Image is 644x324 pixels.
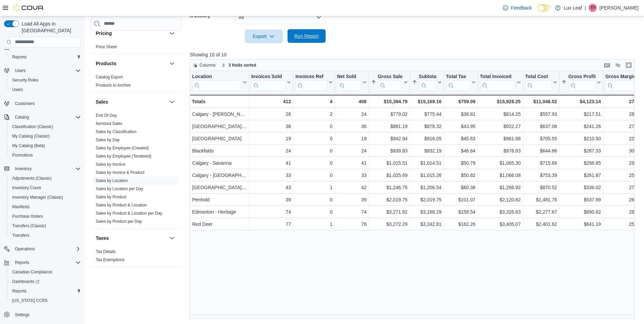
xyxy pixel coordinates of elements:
[10,268,55,276] a: Canadian Compliance
[12,67,28,75] button: Users
[295,171,332,179] div: 0
[7,296,84,305] button: [US_STATE] CCRS
[10,142,48,150] a: My Catalog (Beta)
[1,98,84,108] button: Customers
[295,134,332,143] div: 0
[562,134,601,143] div: $210.50
[190,61,218,69] button: Columns
[10,123,81,131] span: Classification (Classic)
[7,267,84,277] button: Canadian Compliance
[480,122,520,130] div: $922.27
[96,75,123,79] a: Catalog Export
[12,165,34,173] button: Inventory
[288,29,326,43] button: Run Report
[12,124,53,129] span: Classification (Classic)
[96,154,151,159] span: Sales by Employee (Tendered)
[96,113,117,118] span: End Of Day
[12,258,81,267] span: Reports
[371,183,407,192] div: $1,246.75
[96,44,117,50] span: Price Sheet
[7,286,84,296] button: Reports
[337,73,361,80] div: Net Sold
[96,235,109,241] h3: Taxes
[96,83,131,88] a: Products to Archive
[12,143,45,148] span: My Catalog (Beta)
[562,183,601,192] div: $336.02
[96,178,128,183] span: Sales by Location
[96,186,143,192] span: Sales by Location per Day
[10,222,81,230] span: Transfers (Classic)
[96,129,136,134] a: Sales by Classification
[192,73,241,80] div: Location
[7,52,84,62] button: Reports
[295,97,332,106] div: 4
[192,110,247,118] div: Calgary - [PERSON_NAME]
[251,122,291,130] div: 36
[10,296,50,305] a: [US_STATE] CCRS
[7,174,84,183] button: Adjustments (Classic)
[15,312,30,318] span: Settings
[7,150,84,160] button: Promotions
[14,4,44,11] img: Cova
[371,73,407,91] button: Gross Sales
[12,195,63,200] span: Inventory Manager (Classic)
[219,61,259,69] button: 3 fields sorted
[562,110,601,118] div: $217.51
[585,4,586,12] p: |
[525,122,557,130] div: $637.06
[337,183,366,192] div: 42
[525,97,557,106] div: $11,046.02
[419,73,436,91] div: Subtotal
[96,146,149,150] a: Sales by Employee (Created)
[371,134,407,143] div: $942.94
[12,298,48,303] span: [US_STATE] CCRS
[96,137,120,143] span: Sales by Day
[7,193,84,202] button: Inventory Manager (Classic)
[10,132,53,140] a: My Catalog (Classic)
[12,99,81,108] span: Customers
[337,134,366,143] div: 19
[12,214,43,219] span: Purchase Orders
[10,142,81,150] span: My Catalog (Beta)
[15,114,29,120] span: Catalog
[12,113,81,121] span: Catalog
[12,185,41,191] span: Inventory Count
[251,110,291,118] div: 26
[15,166,32,172] span: Inventory
[251,196,291,204] div: 39
[96,129,136,134] span: Sales by Classification
[192,196,247,204] div: Penhold
[446,110,475,118] div: $38.81
[251,97,291,106] div: 412
[295,196,332,204] div: 0
[480,159,520,167] div: $1,065.30
[371,97,407,106] div: $15,394.79
[15,101,35,106] span: Customers
[96,154,151,159] a: Sales by Employee (Tendered)
[251,73,291,91] button: Invoices Sold
[446,147,475,155] div: $46.64
[337,196,366,204] div: 39
[192,97,247,106] div: Totals
[96,121,123,126] span: Itemized Sales
[589,4,597,12] div: Tony Parcels
[412,73,441,91] button: Subtotal
[1,112,84,122] button: Catalog
[1,309,84,319] button: Settings
[96,235,167,241] button: Taxes
[337,110,366,118] div: 24
[12,152,33,158] span: Promotions
[295,73,327,80] div: Invoices Ref
[10,268,81,276] span: Canadian Compliance
[10,151,36,159] a: Promotions
[19,20,81,34] span: Load All Apps in [GEOGRAPHIC_DATA]
[500,1,534,15] a: Feedback
[10,287,29,295] a: Reports
[525,147,557,155] div: $644.86
[412,122,441,130] div: $878.32
[10,193,81,201] span: Inventory Manager (Classic)
[295,183,332,192] div: 1
[96,44,117,49] a: Price Sheet
[603,61,611,69] button: Keyboard shortcuts
[7,183,84,193] button: Inventory Count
